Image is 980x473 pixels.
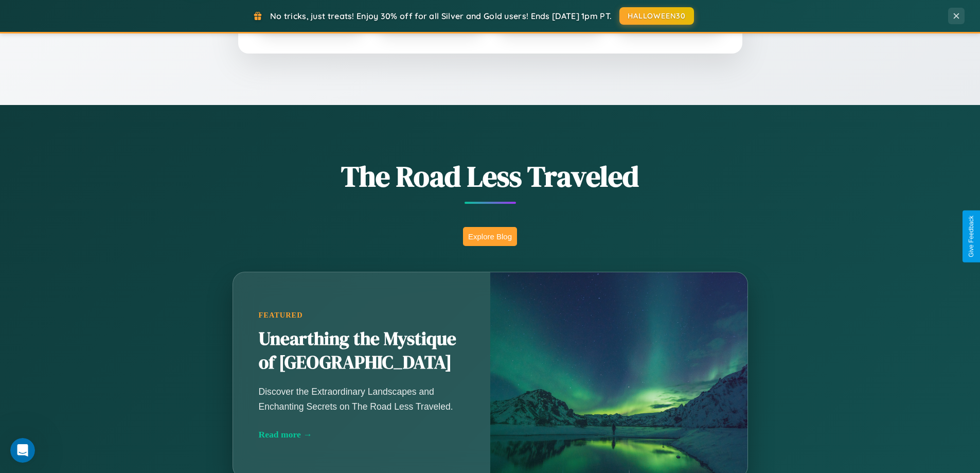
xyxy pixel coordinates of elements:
h1: The Road Less Traveled [182,156,799,196]
div: Give Feedback [968,216,975,257]
button: HALLOWEEN30 [619,7,694,25]
span: No tricks, just treats! Enjoy 30% off for all Silver and Gold users! Ends [DATE] 1pm PT. [270,11,612,21]
h2: Unearthing the Mystique of [GEOGRAPHIC_DATA] [259,327,465,375]
button: Explore Blog [463,227,517,246]
div: Read more → [259,429,465,440]
iframe: Intercom live chat [10,438,35,463]
p: Discover the Extraordinary Landscapes and Enchanting Secrets on The Road Less Traveled. [259,384,465,413]
div: Featured [259,311,465,320]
